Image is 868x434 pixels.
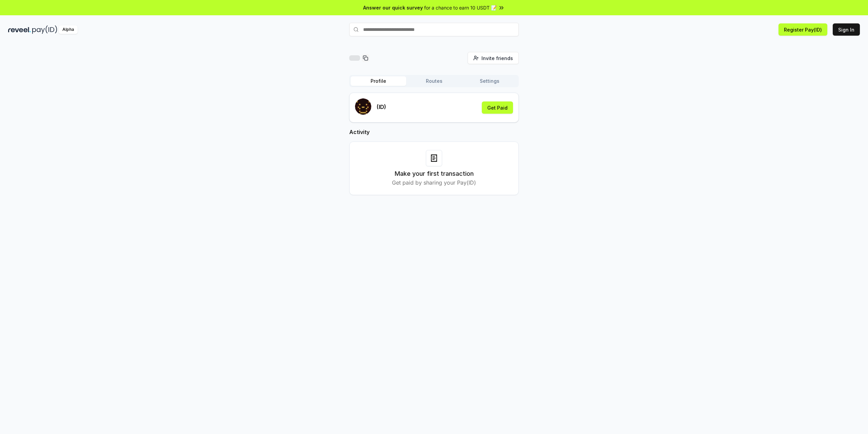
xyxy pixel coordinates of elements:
button: Profile [351,76,406,86]
span: Answer our quick survey [363,4,423,11]
h2: Activity [349,128,519,136]
button: Routes [406,76,462,86]
img: reveel_dark [8,25,31,34]
p: Get paid by sharing your Pay(ID) [392,178,476,187]
button: Invite friends [468,52,519,64]
span: for a chance to earn 10 USDT 📝 [424,4,497,11]
button: Settings [462,76,517,86]
img: pay_id [32,25,57,34]
button: Sign In [833,23,860,36]
span: Invite friends [481,55,513,62]
p: (ID) [377,103,386,111]
h3: Make your first transaction [395,169,474,178]
button: Get Paid [482,101,513,114]
button: Register Pay(ID) [778,23,827,36]
div: Alpha [59,25,78,34]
